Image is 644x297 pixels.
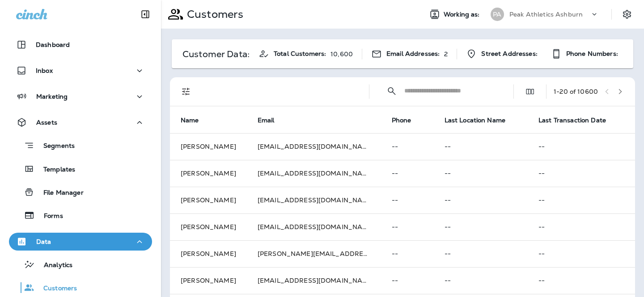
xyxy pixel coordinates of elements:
[34,166,75,174] p: Templates
[9,183,152,201] button: File Manager
[9,233,152,251] button: Data
[445,116,517,124] span: Last Location Name
[445,170,517,177] p: --
[182,50,250,58] p: Customer Data:
[34,189,84,197] p: File Manager
[170,160,247,187] td: [PERSON_NAME]
[330,50,353,58] p: 10,600
[481,50,537,58] span: Street Addresses:
[538,250,639,257] p: --
[445,223,517,230] p: --
[538,170,639,177] p: --
[183,8,243,21] p: Customers
[392,117,411,124] span: Phone
[181,117,199,124] span: Name
[491,8,504,21] div: PA
[9,278,152,297] button: Customers
[258,117,275,124] span: Email
[619,6,635,22] button: Settings
[538,116,618,124] span: Last Transaction Date
[386,50,440,58] span: Email Addresses:
[445,143,517,150] p: --
[36,93,68,100] p: Marketing
[181,116,211,124] span: Name
[554,88,598,95] div: 1 - 20 of 10600
[445,250,517,257] p: --
[258,116,286,124] span: Email
[170,187,247,213] td: [PERSON_NAME]
[392,143,423,150] p: --
[9,136,152,155] button: Segments
[247,133,381,160] td: [EMAIL_ADDRESS][DOMAIN_NAME]
[247,187,381,213] td: [EMAIL_ADDRESS][DOMAIN_NAME]
[538,277,639,284] p: --
[383,82,401,100] button: Collapse Search
[177,83,195,100] button: Filters
[444,11,482,18] span: Working as:
[392,197,423,204] p: --
[538,223,639,230] p: --
[170,267,247,294] td: [PERSON_NAME]
[392,170,423,177] p: --
[247,267,381,294] td: [EMAIL_ADDRESS][DOMAIN_NAME]
[35,212,63,221] p: Forms
[566,50,618,58] span: Phone Numbers:
[247,240,381,267] td: [PERSON_NAME][EMAIL_ADDRESS][PERSON_NAME][DOMAIN_NAME]
[445,117,506,124] span: Last Location Name
[538,197,639,204] p: --
[392,277,423,284] p: --
[35,261,72,270] p: Analytics
[9,113,152,131] button: Assets
[445,277,517,284] p: --
[521,83,539,100] button: Edit Fields
[538,143,639,150] p: --
[274,50,326,58] span: Total Customers:
[34,284,77,293] p: Customers
[509,11,583,18] p: Peak Athletics Ashburn
[36,67,53,74] p: Inbox
[170,240,247,267] td: [PERSON_NAME]
[9,206,152,225] button: Forms
[9,159,152,178] button: Templates
[34,142,75,151] p: Segments
[392,250,423,257] p: --
[247,160,381,187] td: [EMAIL_ADDRESS][DOMAIN_NAME]
[170,133,247,160] td: [PERSON_NAME]
[9,255,152,274] button: Analytics
[538,117,606,124] span: Last Transaction Date
[170,213,247,240] td: [PERSON_NAME]
[9,62,152,79] button: Inbox
[445,197,517,204] p: --
[247,213,381,240] td: [EMAIL_ADDRESS][DOMAIN_NAME]
[133,5,158,23] button: Collapse Sidebar
[9,88,152,105] button: Marketing
[36,238,51,245] p: Data
[392,223,423,230] p: --
[9,36,152,54] button: Dashboard
[444,50,448,58] p: 2
[36,119,57,126] p: Assets
[392,116,423,124] span: Phone
[36,41,70,48] p: Dashboard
